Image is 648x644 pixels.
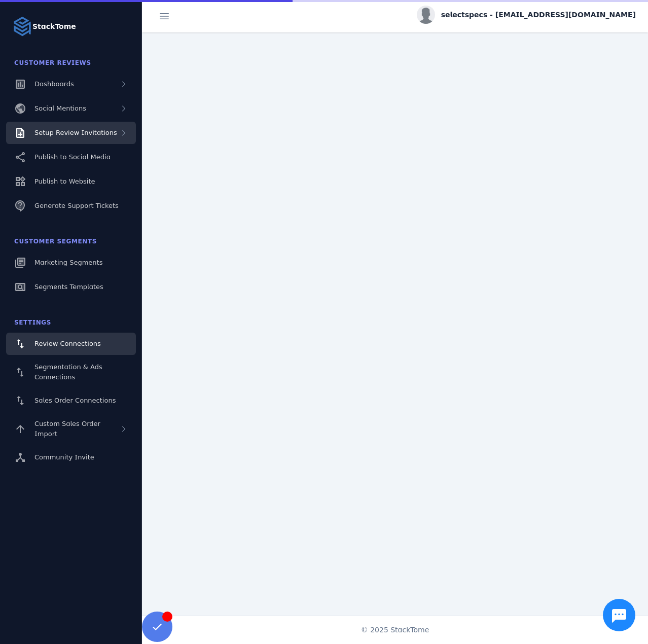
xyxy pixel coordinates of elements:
span: Segmentation & Ads Connections [34,363,102,381]
span: Marketing Segments [34,259,102,266]
span: Publish to Website [34,177,95,185]
a: Publish to Website [6,170,136,193]
a: Generate Support Tickets [6,195,136,217]
button: selectspecs - [EMAIL_ADDRESS][DOMAIN_NAME] [417,6,636,24]
span: Customer Reviews [14,59,91,66]
img: profile.jpg [417,6,435,24]
span: Customer Segments [14,238,97,245]
span: Setup Review Invitations [34,129,117,136]
span: Generate Support Tickets [34,202,119,209]
span: © 2025 StackTome [361,625,429,635]
span: Settings [14,319,51,326]
span: selectspecs - [EMAIL_ADDRESS][DOMAIN_NAME] [441,10,636,20]
span: Social Mentions [34,104,86,112]
a: Marketing Segments [6,252,136,274]
span: Publish to Social Media [34,153,111,161]
span: Custom Sales Order Import [34,420,100,438]
a: Sales Order Connections [6,389,136,412]
a: Segmentation & Ads Connections [6,357,136,387]
a: Segments Templates [6,276,136,298]
span: Community Invite [34,453,94,461]
span: Sales Order Connections [34,397,116,404]
a: Community Invite [6,446,136,469]
img: Logo image [12,16,32,37]
span: Review Connections [34,340,101,347]
a: Review Connections [6,333,136,355]
span: Segments Templates [34,283,103,291]
a: Publish to Social Media [6,146,136,168]
span: Dashboards [34,80,74,88]
strong: StackTome [32,21,76,32]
